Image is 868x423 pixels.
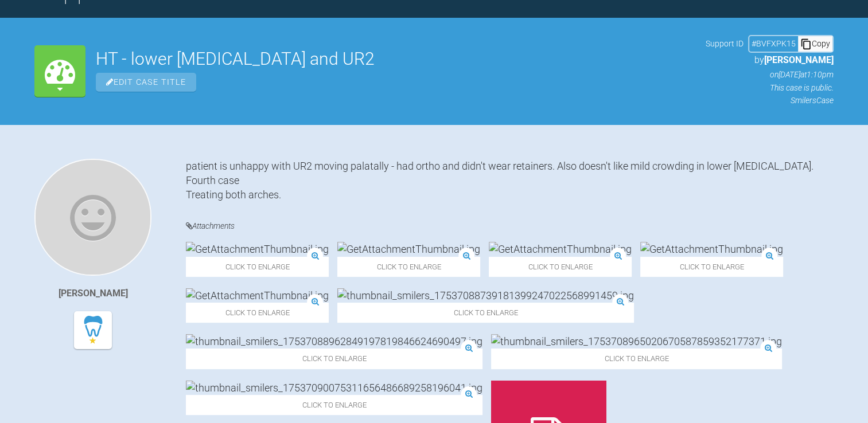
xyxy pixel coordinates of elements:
img: GetAttachmentThumbnail.jpg [186,242,329,256]
img: GetAttachmentThumbnail.jpg [186,288,329,303]
img: thumbnail_smilers_17537088739181399247022568991459.jpg [337,288,634,303]
img: GetAttachmentThumbnail.jpg [489,242,632,256]
div: patient is unhappy with UR2 moving palatally - had ortho and didn't wear retainers. Also doesn't ... [186,159,834,202]
span: Edit Case Title [96,73,196,92]
span: Click to enlarge [337,257,480,277]
div: [PERSON_NAME] [59,286,128,301]
p: Smilers Case [706,94,834,107]
p: on [DATE] at 1:10pm [706,68,834,81]
span: Click to enlarge [337,303,634,323]
span: [PERSON_NAME] [764,54,834,65]
img: thumbnail_smilers_17537088962849197819846624690497.jpg [186,334,482,348]
span: Click to enlarge [186,303,329,323]
span: Click to enlarge [640,257,783,277]
span: Click to enlarge [186,257,329,277]
span: Support ID [706,37,744,50]
h2: HT - lower [MEDICAL_DATA] and UR2 [96,50,695,68]
span: Click to enlarge [491,348,782,369]
div: Copy [798,36,832,51]
span: Click to enlarge [489,257,632,277]
h4: Attachments [186,219,834,233]
img: Ann-Marie Howells [34,159,151,276]
span: Click to enlarge [186,348,482,369]
img: GetAttachmentThumbnail.jpg [640,242,783,256]
p: by [706,53,834,68]
img: thumbnail_smilers_1753708965020670587859352177371.jpg [491,334,782,348]
img: thumbnail_smilers_17537090075311656486689258196041.jpg [186,381,482,395]
div: # BVFXPK15 [749,37,798,50]
img: GetAttachmentThumbnail.jpg [337,242,480,256]
p: This case is public. [706,81,834,94]
span: Click to enlarge [186,395,482,415]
